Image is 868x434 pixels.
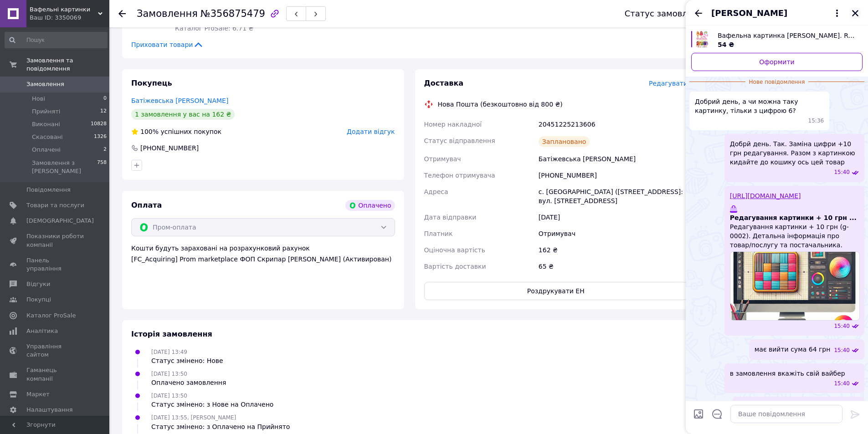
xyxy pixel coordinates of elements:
div: Повернутися назад [118,9,126,18]
div: Статус змінено: Нове [151,356,223,365]
span: Номер накладної [424,121,482,128]
span: [DATE] 13:55, [PERSON_NAME] [151,414,236,421]
span: [DATE] 13:50 [151,393,187,399]
div: с. [GEOGRAPHIC_DATA] ([STREET_ADDRESS]: вул. [STREET_ADDRESS] [537,184,689,209]
div: Ваш ID: 3350069 [30,14,109,22]
span: №356875479 [200,8,265,19]
div: 162 ₴ [537,242,689,258]
span: Показники роботи компанії [26,232,84,249]
span: Приховати товари [131,40,204,49]
span: Дата відправки [424,214,477,221]
span: Оплачені [32,146,61,154]
div: Оплачено [345,200,395,211]
span: 10828 [91,120,107,128]
span: Телефон отримувача [424,172,495,179]
span: Аналітика [26,327,58,335]
span: Налаштування [26,406,73,414]
span: 0 [103,95,107,103]
div: 1 замовлення у вас на 162 ₴ [131,109,235,120]
div: Кошти будуть зараховані на розрахунковий рахунок [131,244,395,264]
span: Статус відправлення [424,137,495,144]
button: Роздрукувати ЕН [424,282,688,300]
button: Відкрити шаблони відповідей [711,408,723,420]
span: Замовлення [137,8,198,19]
span: Маркет [26,390,50,398]
span: Покупці [26,296,51,304]
img: 5942869907_w640_h640_vafelnaya-kartinka-rejnbou.jpg [696,31,708,47]
span: Редагувати [649,80,688,87]
span: 100% [140,128,159,135]
span: 1326 [94,133,107,141]
span: Редагування картинки + 10 грн (g-0002). Детальна інформація про товар/послугу та постачальника. Ц... [730,222,859,250]
a: Переглянути товар [691,31,863,49]
span: Покупець [131,79,172,87]
div: 20451225213606 [537,116,689,133]
span: Відгуки [26,280,50,288]
span: Повідомлення [26,186,71,194]
button: Назад [693,8,704,19]
input: Пошук [5,32,108,48]
span: [DATE] 13:50 [151,371,187,377]
div: Батіжевська [PERSON_NAME] [537,151,689,167]
span: Управління сайтом [26,342,84,359]
span: в замовлення вкажіть свій вайбер [730,369,845,378]
div: Статус змінено: з Оплачено на Прийнято [151,422,290,431]
span: Виконані [32,120,60,128]
div: 65 ₴ [537,258,689,275]
span: має вийти сума 64 грн [755,345,831,354]
span: Платник [424,230,453,237]
span: Добрй день. Так. Заміна цифри +10 грн редагування. Разом з картинкою кидайте до кошику ось цей товар [730,139,859,167]
div: Заплановано [539,136,590,147]
div: успішних покупок [131,127,221,136]
span: [DATE] 13:49 [151,349,187,355]
span: Нове повідомлення [745,78,809,86]
a: Оформити [691,53,863,71]
div: [FC_Acquiring] Prom marketplace ФОП Скрипар [PERSON_NAME] (Активирован) [131,255,395,264]
span: 12 [100,107,107,116]
span: [DEMOGRAPHIC_DATA] [26,217,94,225]
span: Редагування картинки + 10 грн ... [730,213,857,222]
span: Адреса [424,188,448,195]
img: Редагування картинки + 10 грн ... [730,205,737,213]
div: Отримувач [537,225,689,242]
span: Замовлення та повідомлення [26,56,109,73]
div: [PHONE_NUMBER] [537,167,689,184]
span: 15:40 12.08.2025 [834,322,850,330]
span: Замовлення з [PERSON_NAME] [32,159,97,175]
span: Оціночна вартість [424,246,485,254]
div: Статус замовлення [625,9,709,18]
span: Нові [32,95,45,103]
span: Замовлення [26,80,64,88]
img: Редагування картинки + 10 грн ... [730,251,860,321]
div: [DATE] [537,209,689,225]
button: [PERSON_NAME] [711,7,842,19]
span: Отримувач [424,155,461,163]
div: [PHONE_NUMBER] [139,143,200,153]
span: Історія замовлення [131,330,212,338]
div: Оплачено замовлення [151,378,226,387]
span: Каталог ProSale: 6.71 ₴ [175,25,253,32]
span: 15:40 12.08.2025 [834,380,850,388]
span: [PERSON_NAME] [711,7,787,19]
span: 54 ₴ [718,41,734,48]
a: [URL][DOMAIN_NAME] [730,192,801,199]
span: Оплата [131,201,162,209]
span: 2 [103,146,107,154]
span: Вартість доставки [424,263,486,270]
span: 758 [97,159,107,175]
span: Вафельні картинки [30,5,98,14]
span: 15:40 12.08.2025 [834,347,850,354]
span: Прийняті [32,107,60,116]
div: Статус змінено: з Нове на Оплачено [151,400,273,409]
span: Доставка [424,79,464,87]
span: 15:36 12.08.2025 [808,117,824,125]
span: Гаманець компанії [26,366,84,383]
span: Вафельна картинка [PERSON_NAME]. Rainbow High А4 (p1577) [718,31,855,40]
div: Нова Пошта (безкоштовно від 800 ₴) [436,100,565,109]
span: Товари та послуги [26,201,84,209]
span: 15:40 12.08.2025 [834,168,850,176]
span: Додати відгук [347,128,395,135]
button: Закрити [850,8,861,19]
span: Каталог ProSale [26,311,76,320]
span: Панель управління [26,256,84,273]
